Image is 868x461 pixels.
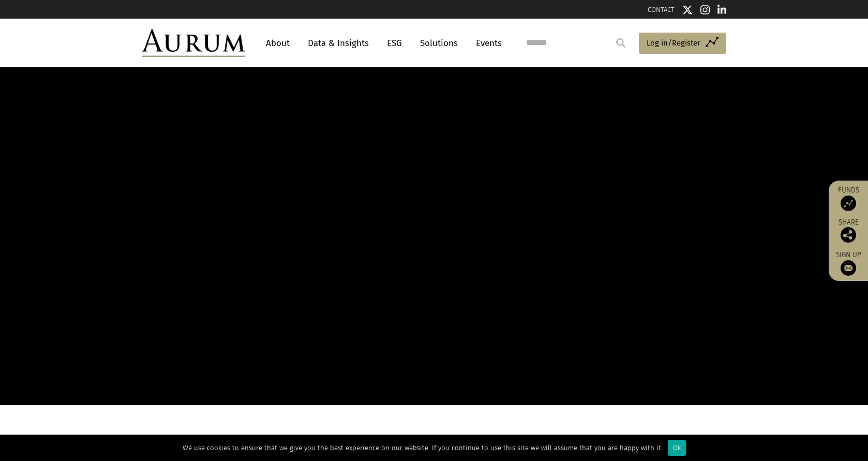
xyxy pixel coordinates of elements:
img: Aurum [142,29,245,57]
img: Twitter icon [682,5,693,15]
a: Events [471,34,502,53]
div: Share [834,219,863,243]
a: Log in/Register [639,33,726,54]
a: CONTACT [648,6,675,13]
a: Solutions [415,34,463,53]
img: Access Funds [841,196,856,211]
span: Log in/Register [647,37,700,49]
img: Instagram icon [700,5,710,15]
a: About [261,34,295,53]
a: Funds [834,186,863,211]
a: Data & Insights [303,34,374,53]
a: Sign up [834,250,863,276]
img: Sign up to our newsletter [841,260,856,276]
img: Share this post [841,227,856,243]
input: Submit [610,33,631,53]
div: Ok [668,440,686,456]
img: Linkedin icon [717,5,727,15]
a: ESG [382,34,407,53]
